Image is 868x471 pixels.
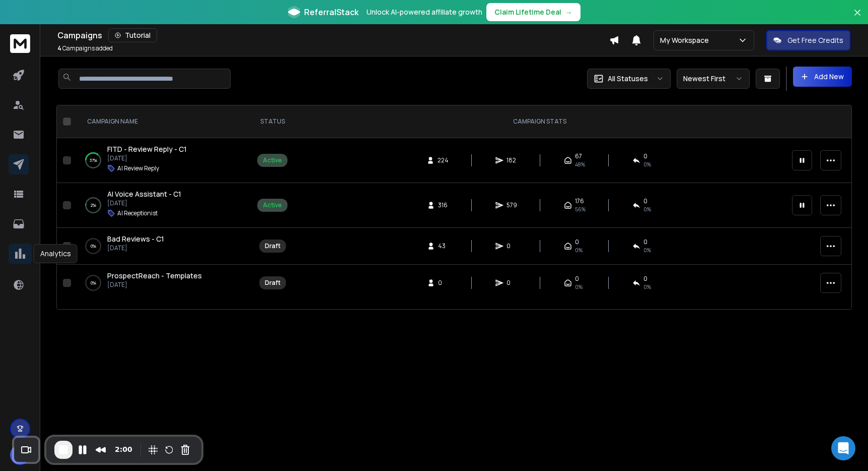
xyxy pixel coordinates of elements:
p: [DATE] [107,154,187,162]
th: STATUS [251,105,294,138]
span: 0 [575,238,579,246]
th: CAMPAIGN STATS [294,105,786,138]
p: AI Receptionist [117,209,158,217]
span: 4 [57,44,61,52]
span: 0% [643,283,651,291]
button: Claim Lifetime Deal→ [486,3,581,21]
button: Close banner [851,6,864,30]
button: Newest First [677,69,750,89]
span: 0 [507,279,517,287]
p: [DATE] [107,199,181,207]
span: 176 [575,197,584,205]
span: FITD - Review Reply - C1 [107,144,187,154]
a: ProspectReach - Templates [107,271,202,281]
span: 0 [438,279,448,287]
span: 0 [643,275,647,283]
span: 182 [507,156,517,164]
p: Unlock AI-powered affiliate growth [367,7,482,17]
td: 0%ProspectReach - Templates[DATE] [75,265,251,302]
p: Get Free Credits [787,35,843,45]
span: 0 [643,152,647,160]
p: 0 % [91,278,96,288]
td: 2%AI Voice Assistant - C1[DATE]AI Receptionist [75,183,251,228]
span: 0% [575,246,583,254]
span: 0% [643,246,651,254]
div: Draft [265,242,280,250]
p: AI Review Reply [117,164,159,172]
td: 0%Bad Reviews - C1[DATE] [75,228,251,265]
span: 579 [507,201,517,209]
span: 43 [438,242,448,250]
a: Bad Reviews - C1 [107,234,164,244]
p: All Statuses [608,74,648,84]
span: 0 [643,238,647,246]
button: G [10,445,30,465]
p: 37 % [90,155,97,165]
div: Analytics [34,244,78,263]
span: 0 [575,275,579,283]
button: Add New [793,67,852,87]
button: Get Free Credits [766,30,850,50]
span: 316 [438,201,448,209]
span: 0 % [643,205,651,213]
span: ReferralStack [304,6,358,18]
td: 37%FITD - Review Reply - C1[DATE]AI Review Reply [75,138,251,183]
p: [DATE] [107,244,164,252]
button: Tutorial [108,28,157,42]
a: FITD - Review Reply - C1 [107,144,187,154]
div: Active [263,201,282,209]
a: AI Voice Assistant - C1 [107,189,181,199]
span: 56 % [575,205,586,213]
p: Campaigns added [57,44,113,52]
p: My Workspace [660,35,713,45]
p: 2 % [91,200,96,210]
div: Active [263,156,282,164]
span: 67 [575,152,582,160]
div: Draft [265,279,280,287]
span: 0% [575,283,583,291]
span: 224 [438,156,449,164]
span: 48 % [575,160,585,168]
span: 0 [643,197,647,205]
p: [DATE] [107,281,202,289]
span: → [565,7,572,17]
span: 0 % [643,160,651,168]
p: 0 % [91,241,96,251]
th: CAMPAIGN NAME [75,105,251,138]
div: Campaigns [57,28,609,42]
div: Open Intercom Messenger [831,436,855,460]
span: AI Voice Assistant - C1 [107,189,181,199]
span: 0 [507,242,517,250]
